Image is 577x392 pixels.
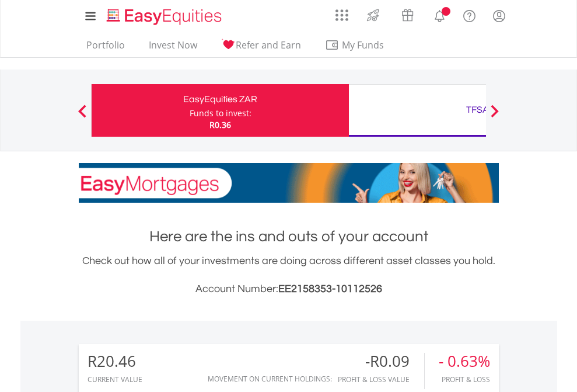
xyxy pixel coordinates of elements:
[102,3,226,26] a: Home page
[79,163,499,203] img: EasyMortage Promotion Banner
[144,39,202,57] a: Invest Now
[338,376,424,383] div: Profit & Loss Value
[483,110,506,122] button: Next
[71,110,94,122] button: Previous
[216,39,306,57] a: Refer and Earn
[454,3,484,26] a: FAQ's and Support
[209,119,231,130] span: R0.36
[208,375,332,383] div: Movement on Current Holdings:
[335,9,348,22] img: grid-menu-icon.svg
[484,3,514,29] a: My Profile
[99,91,342,107] div: EasyEquities ZAR
[82,39,130,57] a: Portfolio
[425,3,454,26] a: Notifications
[79,226,499,247] h1: Here are the ins and outs of your account
[104,7,226,26] img: EasyEquities_Logo.png
[439,376,490,383] div: Profit & Loss
[439,353,490,370] div: - 0.63%
[79,253,499,297] div: Check out how all of your investments are doing across different asset classes you hold.
[325,37,401,53] span: My Funds
[88,353,142,370] div: R20.46
[88,376,142,383] div: CURRENT VALUE
[338,353,424,370] div: -R0.09
[398,6,417,25] img: vouchers-v2.svg
[328,3,356,22] a: AppsGrid
[190,107,251,119] div: Funds to invest:
[79,281,499,297] h3: Account Number:
[390,3,425,25] a: Vouchers
[363,6,383,25] img: thrive-v2.svg
[278,283,382,294] span: EE2158353-10112526
[236,39,301,51] span: Refer and Earn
